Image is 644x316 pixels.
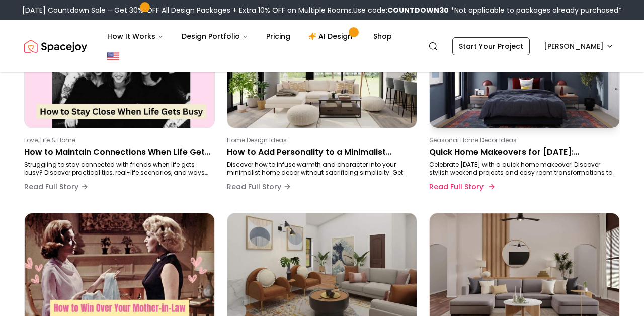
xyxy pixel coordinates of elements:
[365,26,400,46] a: Shop
[387,5,449,15] b: COUNTDOWN30
[24,36,87,56] a: Spacejoy
[99,26,400,46] nav: Main
[24,146,211,159] p: How to Maintain Connections When Life Gets Busy (Without Feeling Guilty)
[24,177,89,197] button: Read Full Story
[258,26,298,46] a: Pricing
[107,50,119,62] img: United States
[452,37,530,55] a: Start Your Project
[227,161,414,177] p: Discover how to infuse warmth and character into your minimalist home decor without sacrificing s...
[429,161,616,177] p: Celebrate [DATE] with a quick home makeover! Discover stylish weekend projects and easy room tran...
[227,177,291,197] button: Read Full Story
[22,5,622,15] div: [DATE] Countdown Sale – Get 30% OFF All Design Packages + Extra 10% OFF on Multiple Rooms.
[24,161,211,177] p: Struggling to stay connected with friends when life gets busy? Discover practical tips, real-life...
[449,5,622,15] span: *Not applicable to packages already purchased*
[429,177,494,197] button: Read Full Story
[353,5,449,15] span: Use code:
[429,146,616,159] p: Quick Home Makeovers for [DATE]: Transform Any Room in Just One Weekend
[538,37,620,55] button: [PERSON_NAME]
[227,14,418,201] a: How to Add Personality to a Minimalist Home: Stylish Ideas for Warmth & CharacterHome Design Idea...
[227,136,414,144] p: Home Design Ideas
[300,26,363,46] a: AI Design
[174,26,256,46] button: Design Portfolio
[24,14,215,201] a: How to Maintain Connections When Life Gets Busy (Without Feeling Guilty)Love, Life & HomeHow to M...
[24,36,87,56] img: Spacejoy Logo
[227,146,414,159] p: How to Add Personality to a Minimalist Home: Stylish Ideas for Warmth & Character
[429,136,616,144] p: Seasonal Home Decor Ideas
[429,14,620,201] a: Quick Home Makeovers for Labor Day: Transform Any Room in Just One WeekendSeasonal Home Decor Ide...
[99,26,172,46] button: How It Works
[24,136,211,144] p: Love, Life & Home
[24,20,620,72] nav: Global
